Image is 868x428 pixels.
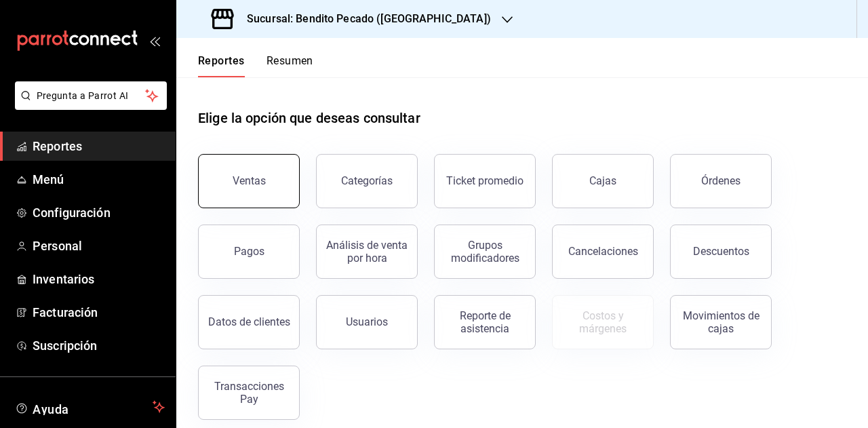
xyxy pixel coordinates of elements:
button: Reporte de asistencia [434,295,536,349]
span: Reportes [33,137,165,155]
span: Pregunta a Parrot AI [37,89,146,103]
div: Costos y márgenes [561,309,645,335]
div: Descuentos [693,245,749,258]
button: Descuentos [670,225,772,279]
button: Cajas [552,154,654,208]
span: Facturación [33,303,165,322]
button: Cancelaciones [552,225,654,279]
h1: Elige la opción que deseas consultar [198,108,420,128]
button: Análisis de venta por hora [316,225,418,279]
span: Menú [33,170,165,189]
span: Suscripción [33,336,165,355]
div: Reporte de asistencia [443,309,527,335]
div: Usuarios [346,315,388,328]
div: Órdenes [701,174,741,187]
h3: Sucursal: Bendito Pecado ([GEOGRAPHIC_DATA]) [236,11,491,27]
button: Categorías [316,154,418,208]
span: Ayuda [33,399,147,415]
button: Usuarios [316,295,418,349]
div: Datos de clientes [208,315,290,328]
span: Inventarios [33,270,165,288]
button: Pagos [198,225,300,279]
button: Pregunta a Parrot AI [15,81,167,110]
div: Movimientos de cajas [679,309,763,335]
span: Configuración [33,203,165,222]
div: Categorías [341,174,393,187]
button: open_drawer_menu [149,35,160,46]
button: Contrata inventarios para ver este reporte [552,295,654,349]
button: Ticket promedio [434,154,536,208]
div: Pagos [234,245,264,258]
button: Órdenes [670,154,772,208]
div: Ventas [233,174,266,187]
button: Ventas [198,154,300,208]
div: Grupos modificadores [443,239,527,265]
button: Datos de clientes [198,295,300,349]
button: Movimientos de cajas [670,295,772,349]
div: Transacciones Pay [207,380,291,406]
button: Reportes [198,54,245,77]
button: Resumen [267,54,313,77]
button: Grupos modificadores [434,225,536,279]
div: Análisis de venta por hora [325,239,409,265]
div: navigation tabs [198,54,313,77]
div: Cajas [589,174,616,187]
a: Pregunta a Parrot AI [9,98,167,113]
span: Personal [33,237,165,255]
div: Ticket promedio [446,174,524,187]
button: Transacciones Pay [198,366,300,420]
div: Cancelaciones [568,245,638,258]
